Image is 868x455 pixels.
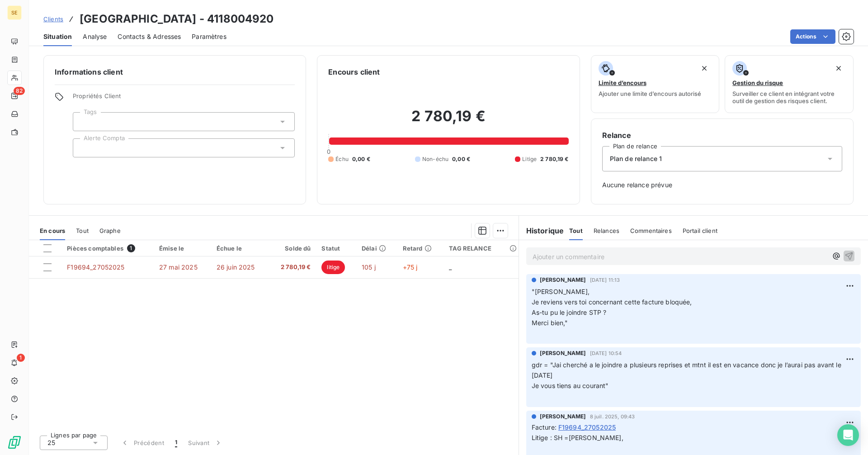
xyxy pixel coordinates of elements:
[327,148,330,155] span: 0
[328,107,568,134] h2: 2 780,19 €
[610,154,662,163] span: Plan de relance 1
[590,277,620,283] span: [DATE] 11:13
[80,118,88,126] input: Ajouter une valeur
[452,155,470,163] span: 0,00 €
[362,245,392,252] div: Délai
[43,14,63,24] a: Clients
[540,276,586,284] span: [PERSON_NAME]
[192,32,226,41] span: Paramètres
[76,227,89,234] span: Tout
[7,5,22,20] div: SE
[47,438,55,447] span: 25
[352,155,370,163] span: 0,00 €
[683,227,717,234] span: Portail client
[540,349,586,357] span: [PERSON_NAME]
[522,155,537,163] span: Litige
[725,55,854,113] button: Gestion du risqueSurveiller ce client en intégrant votre outil de gestion des risques client.
[594,227,619,234] span: Relances
[837,424,859,446] div: Open Intercom Messenger
[175,438,177,447] span: 1
[362,263,376,271] span: 105 j
[630,227,672,234] span: Commentaires
[17,354,25,362] span: 1
[127,244,135,252] span: 1
[43,32,72,41] span: Situation
[274,245,311,252] div: Solde dû
[183,433,228,452] button: Suivant
[532,422,557,432] span: Facture :
[335,155,349,163] span: Échu
[532,298,692,306] span: Je reviens vers toi concernant cette facture bloquée,
[540,412,586,421] span: [PERSON_NAME]
[519,225,564,236] h6: Historique
[449,245,513,252] div: TAG RELANCE
[115,433,170,452] button: Précédent
[67,263,124,271] span: F19694_27052025
[80,11,274,27] h3: [GEOGRAPHIC_DATA] - 4118004920
[14,87,25,95] span: 82
[403,245,439,252] div: Retard
[83,32,107,41] span: Analyse
[422,155,448,163] span: Non-échu
[591,55,720,113] button: Limite d’encoursAjouter une limite d’encours autorisé
[599,90,701,97] span: Ajouter une limite d’encours autorisé
[73,92,295,105] span: Propriétés Client
[403,263,418,271] span: +75 j
[159,263,198,271] span: 27 mai 2025
[321,245,351,252] div: Statut
[590,414,635,419] span: 8 juil. 2025, 09:43
[80,144,88,152] input: Ajouter une valeur
[159,245,206,252] div: Émise le
[599,79,646,86] span: Limite d’encours
[217,263,255,271] span: 26 juin 2025
[99,227,121,234] span: Graphe
[569,227,583,234] span: Tout
[7,435,22,450] img: Logo LeanPay
[449,263,452,271] span: _
[40,227,65,234] span: En cours
[558,422,616,432] span: F19694_27052025
[118,32,181,41] span: Contacts & Adresses
[532,382,609,389] span: Je vous tiens au courant"
[602,130,842,141] h6: Relance
[55,66,295,77] h6: Informations client
[217,245,263,252] div: Échue le
[170,433,183,452] button: 1
[532,361,843,379] span: gdr = "Jai cherché a le joindre a plusieurs reprises et mtnt il est en vacance donc je l’aurai pa...
[732,90,846,104] span: Surveiller ce client en intégrant votre outil de gestion des risques client.
[67,244,148,252] div: Pièces comptables
[321,261,345,274] span: litige
[274,263,311,272] span: 2 780,19 €
[790,29,835,44] button: Actions
[590,351,622,356] span: [DATE] 10:54
[540,155,569,163] span: 2 780,19 €
[43,15,63,23] span: Clients
[732,79,783,86] span: Gestion du risque
[532,319,568,327] span: Merci bien,"
[532,288,590,295] span: "[PERSON_NAME],
[602,180,842,190] span: Aucune relance prévue
[532,308,607,316] span: As-tu pu le joindre STP ?
[328,66,380,77] h6: Encours client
